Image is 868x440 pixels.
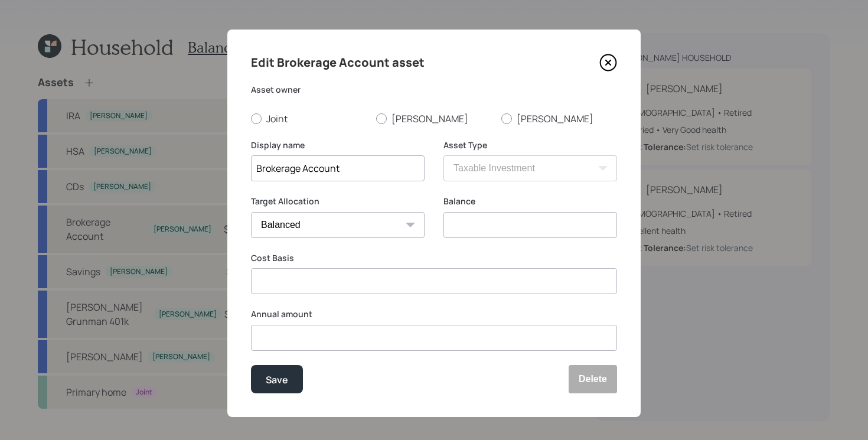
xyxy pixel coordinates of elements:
[501,112,617,125] label: [PERSON_NAME]
[376,112,492,125] label: [PERSON_NAME]
[251,308,617,320] label: Annual amount
[251,53,425,72] h4: Edit Brokerage Account asset
[443,139,617,151] label: Asset Type
[569,365,617,393] button: Delete
[251,84,617,96] label: Asset owner
[251,195,425,207] label: Target Allocation
[443,195,617,207] label: Balance
[251,139,425,151] label: Display name
[251,252,617,264] label: Cost Basis
[251,365,303,393] button: Save
[266,371,288,387] div: Save
[251,112,367,125] label: Joint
